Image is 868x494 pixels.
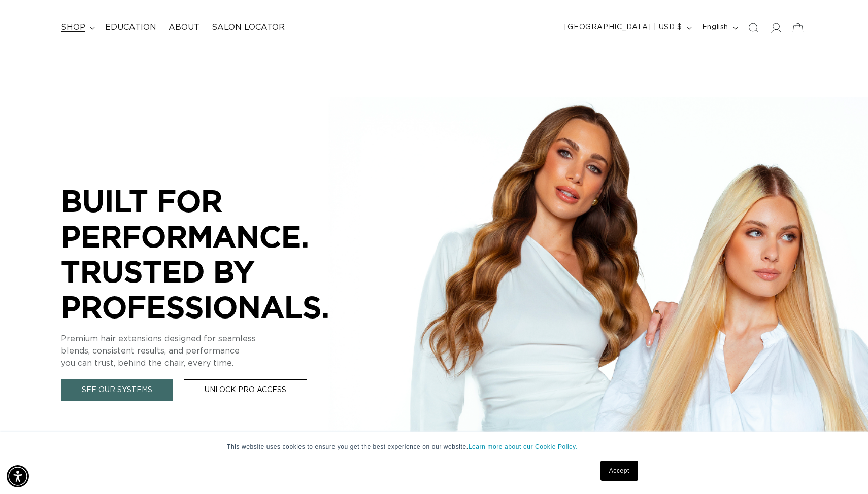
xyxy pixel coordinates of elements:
[61,379,173,401] a: See Our Systems
[702,22,728,33] span: English
[564,22,682,33] span: [GEOGRAPHIC_DATA] | USD $
[61,333,365,369] p: Premium hair extensions designed for seamless blends, consistent results, and performance you can...
[600,461,638,481] a: Accept
[61,183,365,324] p: BUILT FOR PERFORMANCE. TRUSTED BY PROFESSIONALS.
[7,465,29,487] div: Accessibility Menu
[742,17,764,39] summary: Search
[184,379,307,401] a: Unlock Pro Access
[99,16,162,39] a: Education
[55,16,99,39] summary: shop
[212,22,285,33] span: Salon Locator
[227,442,641,451] p: This website uses cookies to ensure you get the best experience on our website.
[61,22,85,33] span: shop
[469,443,578,450] a: Learn more about our Cookie Policy.
[105,22,156,33] span: Education
[696,18,742,38] button: English
[162,16,206,39] a: About
[558,18,696,38] button: [GEOGRAPHIC_DATA] | USD $
[206,16,291,39] a: Salon Locator
[169,22,199,33] span: About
